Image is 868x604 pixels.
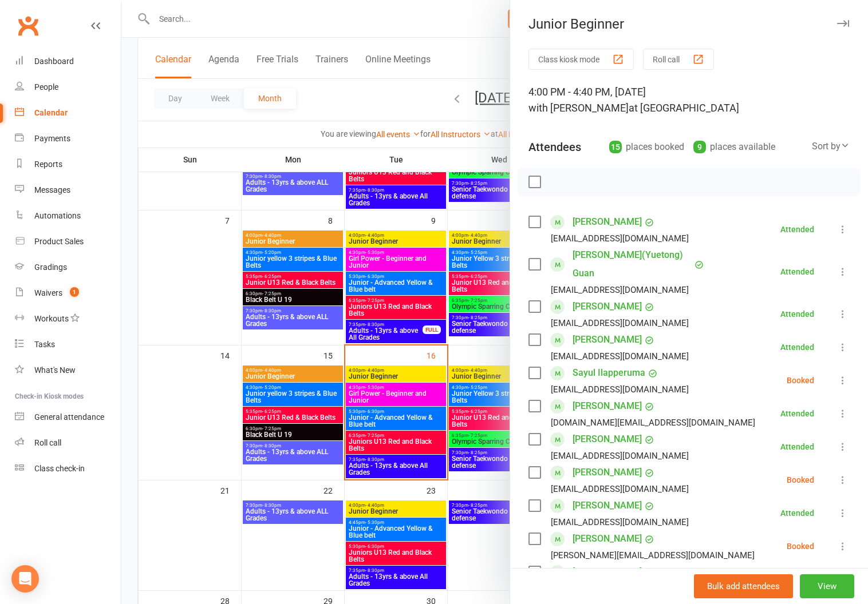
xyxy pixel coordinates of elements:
a: What's New [15,357,121,383]
a: Automations [15,203,121,229]
div: Roll call [34,438,61,447]
div: Attended [780,410,814,418]
a: [PERSON_NAME] [573,530,642,548]
button: Roll call [643,49,714,70]
a: Class kiosk mode [15,456,121,482]
div: places booked [609,139,684,155]
div: places available [693,139,775,155]
button: Bulk add attendees [694,574,793,598]
a: [PERSON_NAME] [573,563,642,581]
a: [PERSON_NAME] [573,463,642,482]
a: Workouts [15,306,121,332]
a: [PERSON_NAME] [573,397,642,415]
div: [EMAIL_ADDRESS][DOMAIN_NAME] [551,515,689,530]
div: Class check-in [34,464,85,473]
a: Product Sales [15,229,121,255]
div: Workouts [34,314,69,323]
div: [EMAIL_ADDRESS][DOMAIN_NAME] [551,349,689,364]
div: Waivers [34,288,62,297]
a: [PERSON_NAME] [573,331,642,349]
div: [EMAIL_ADDRESS][DOMAIN_NAME] [551,448,689,463]
a: [PERSON_NAME] [573,213,642,231]
div: Booked [787,376,814,384]
a: Roll call [15,430,121,456]
a: [PERSON_NAME] [573,297,642,316]
div: General attendance [34,412,104,422]
div: [EMAIL_ADDRESS][DOMAIN_NAME] [551,231,689,246]
div: Sort by [812,139,850,154]
div: Payments [34,134,70,143]
a: People [15,74,121,100]
div: Messages [34,185,70,194]
div: [EMAIL_ADDRESS][DOMAIN_NAME] [551,316,689,331]
div: [EMAIL_ADDRESS][DOMAIN_NAME] [551,382,689,397]
div: Attendees [528,139,581,155]
a: Messages [15,177,121,203]
div: Attended [780,310,814,318]
a: Dashboard [15,49,121,74]
div: Tasks [34,340,55,349]
a: Tasks [15,332,121,357]
a: Calendar [15,100,121,126]
div: Open Intercom Messenger [11,565,39,593]
div: Attended [780,509,814,517]
a: Waivers 1 [15,280,121,306]
a: Sayul Ilapperuma [573,364,645,382]
a: Gradings [15,255,121,280]
div: 9 [693,141,706,153]
div: People [34,82,58,92]
div: Attended [780,343,814,351]
div: [PERSON_NAME][EMAIL_ADDRESS][DOMAIN_NAME] [551,548,755,563]
div: Attended [780,225,814,233]
button: View [800,574,854,598]
span: at [GEOGRAPHIC_DATA] [629,102,739,114]
div: Calendar [34,108,68,117]
span: 1 [70,287,79,297]
div: Junior Beginner [510,16,868,32]
div: Automations [34,211,81,220]
a: [PERSON_NAME] [573,496,642,515]
div: Attended [780,268,814,276]
div: 4:00 PM - 4:40 PM, [DATE] [528,84,850,116]
div: [EMAIL_ADDRESS][DOMAIN_NAME] [551,482,689,496]
div: Product Sales [34,237,84,246]
div: [DOMAIN_NAME][EMAIL_ADDRESS][DOMAIN_NAME] [551,415,755,430]
div: Gradings [34,263,67,272]
a: [PERSON_NAME](Yuetong) Guan [573,246,692,283]
a: Clubworx [14,11,42,40]
div: Reports [34,160,62,169]
span: with [PERSON_NAME] [528,102,629,114]
div: [EMAIL_ADDRESS][DOMAIN_NAME] [551,283,689,297]
div: 15 [609,141,622,153]
div: Booked [787,542,814,550]
div: Booked [787,476,814,484]
a: Payments [15,126,121,152]
a: [PERSON_NAME] [573,430,642,448]
button: Class kiosk mode [528,49,634,70]
div: Attended [780,443,814,451]
div: What's New [34,365,76,375]
a: General attendance kiosk mode [15,404,121,430]
div: Dashboard [34,57,74,66]
a: Reports [15,152,121,177]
